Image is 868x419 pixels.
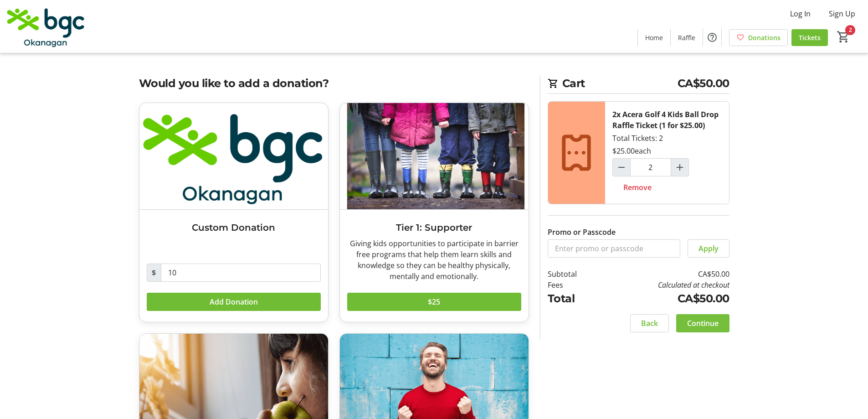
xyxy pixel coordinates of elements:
a: Tickets [791,29,828,46]
span: CA$50.00 [678,75,729,92]
input: Donation Amount [161,264,321,282]
input: Acera Golf 4 Kids Ball Drop Raffle Ticket (1 for $25.00) Quantity [630,158,671,176]
label: Promo or Passcode [548,227,616,238]
span: Tickets [799,33,821,42]
h2: Would you like to add a donation? [139,75,529,92]
button: Increment by one [671,159,688,176]
button: Add Donation [147,293,321,311]
button: Back [630,314,669,332]
h3: Tier 1: Supporter [347,221,521,234]
span: Remove [623,182,652,193]
span: Donations [748,33,781,42]
span: Log In [790,8,811,19]
a: Raffle [671,29,703,46]
h2: Cart [548,75,729,94]
span: $25 [428,296,440,307]
button: Help [703,28,721,47]
span: Back [641,318,658,329]
div: Giving kids opportunities to participate in barrier free programs that help them learn skills and... [347,238,521,282]
span: Add Donation [210,296,258,307]
button: $25 [347,293,521,311]
span: Sign Up [829,8,855,19]
span: Home [645,33,663,42]
td: Subtotal [548,269,601,279]
button: Sign Up [822,6,863,21]
button: Log In [783,6,818,21]
td: CA$50.00 [600,269,729,279]
button: Apply [688,239,729,258]
td: Fees [548,279,601,290]
a: Home [638,29,670,46]
span: $ [147,264,161,282]
button: Remove [612,178,663,197]
input: Enter promo or passcode [548,239,680,258]
button: Cart [835,29,852,45]
td: Total [548,290,601,307]
div: $25.00 each [612,145,651,156]
div: 2x Acera Golf 4 Kids Ball Drop Raffle Ticket (1 for $25.00) [612,109,722,131]
img: Tier 1: Supporter [340,103,529,209]
a: Donations [729,29,788,46]
h3: Custom Donation [147,221,321,234]
span: Raffle [678,33,695,42]
button: Decrement by one [613,159,630,176]
span: Apply [699,243,719,254]
img: BGC Okanagan's Logo [5,4,87,49]
td: CA$50.00 [600,290,729,307]
img: Custom Donation [139,103,328,209]
span: Continue [687,318,719,329]
button: Continue [676,314,729,332]
div: Total Tickets: 2 [605,102,729,204]
td: Calculated at checkout [600,279,729,290]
